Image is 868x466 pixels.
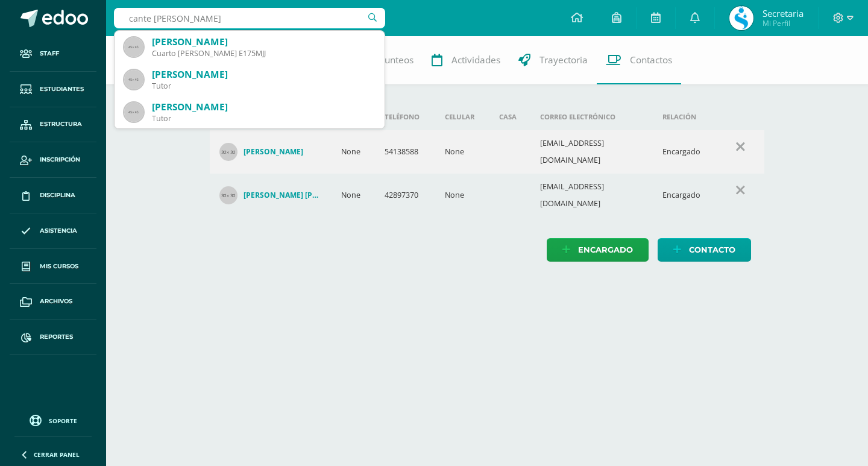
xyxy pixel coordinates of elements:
span: Contacto [689,239,735,261]
span: Estructura [40,119,82,129]
td: None [435,130,489,174]
img: 45x45 [124,37,143,57]
a: Soporte [14,412,92,428]
h4: [PERSON_NAME] [244,147,303,157]
th: Correo electrónico [530,104,653,130]
td: 54138588 [375,130,435,174]
span: Punteos [379,54,414,66]
span: Reportes [40,332,73,342]
span: Mi Perfil [763,18,804,28]
a: Inscripción [10,142,96,178]
span: Mis cursos [40,262,78,271]
span: Archivos [40,297,72,306]
h4: [PERSON_NAME] [PERSON_NAME] [244,190,322,200]
a: Archivos [10,284,96,320]
span: Secretaria [763,7,804,19]
img: 30x30 [219,186,237,204]
span: Soporte [49,417,77,425]
a: Staff [10,36,96,72]
img: 45x45 [124,70,143,89]
th: Celular [435,104,489,130]
img: 45x45 [124,102,143,122]
a: Reportes [10,320,96,355]
a: Asistencia [10,213,96,249]
td: Encargado [653,174,717,217]
span: Inscripción [40,155,80,165]
a: Encargado [547,238,649,262]
td: [EMAIL_ADDRESS][DOMAIN_NAME] [530,174,653,217]
div: [PERSON_NAME] [152,101,375,113]
div: Tutor [152,81,375,91]
a: Estudiantes [10,72,96,107]
td: 42897370 [375,174,435,217]
th: Teléfono [375,104,435,130]
span: Disciplina [40,190,75,200]
span: Encargado [578,239,633,261]
span: Actividades [451,54,500,66]
span: Estudiantes [40,84,84,94]
td: Encargado [653,130,717,174]
span: Cerrar panel [34,450,80,459]
img: 7ca4a2cca2c7d0437e787d4b01e06a03.png [729,6,753,30]
a: [PERSON_NAME] [PERSON_NAME] [219,186,322,204]
span: Staff [40,49,59,58]
a: Mis cursos [10,249,96,285]
div: Tutor [152,113,375,124]
td: None [435,174,489,217]
img: 30x30 [219,143,237,161]
td: None [332,174,374,217]
a: Contacto [658,238,751,262]
a: Estructura [10,107,96,143]
a: Actividades [423,36,509,84]
span: Asistencia [40,226,77,236]
div: [PERSON_NAME] [152,36,375,48]
a: Contactos [597,36,681,84]
div: [PERSON_NAME] [152,68,375,81]
a: [PERSON_NAME] [219,143,322,161]
a: Disciplina [10,178,96,213]
a: Trayectoria [509,36,597,84]
td: [EMAIL_ADDRESS][DOMAIN_NAME] [530,130,653,174]
th: Casa [489,104,530,130]
span: Trayectoria [539,54,588,66]
input: Busca un usuario... [114,8,385,28]
div: Cuarto [PERSON_NAME] E175MJJ [152,48,375,58]
th: Relación [653,104,717,130]
span: Contactos [630,54,672,66]
td: None [332,130,374,174]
